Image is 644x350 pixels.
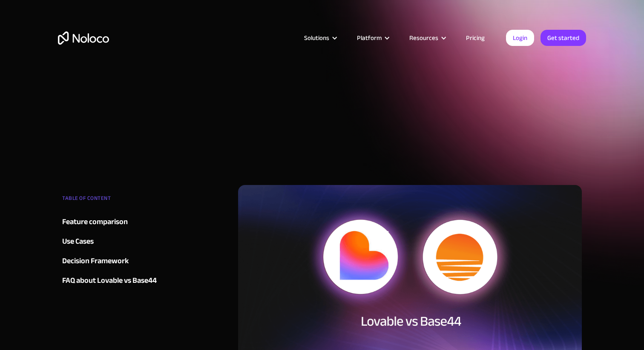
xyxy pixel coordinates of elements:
[62,216,128,228] div: Feature comparison
[62,192,165,209] div: TABLE OF CONTENT
[506,30,534,46] a: Login
[540,30,586,46] a: Get started
[62,274,157,287] div: FAQ about Lovable vs Base44
[293,32,346,43] div: Solutions
[62,235,94,248] div: Use Cases
[304,32,329,43] div: Solutions
[62,216,165,228] a: Feature comparison
[62,235,165,248] a: Use Cases
[399,32,455,43] div: Resources
[58,31,109,45] a: home
[357,32,382,43] div: Platform
[62,255,165,267] a: Decision Framework
[409,32,438,43] div: Resources
[346,32,399,43] div: Platform
[62,274,165,287] a: FAQ about Lovable vs Base44
[455,32,495,43] a: Pricing
[62,255,129,267] div: Decision Framework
